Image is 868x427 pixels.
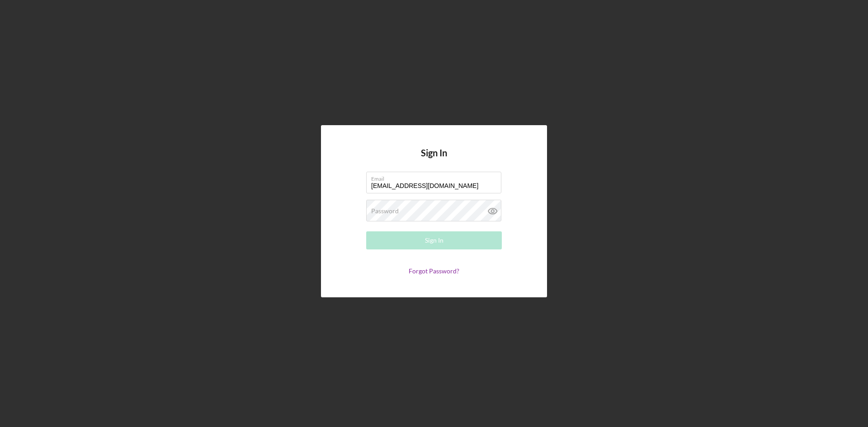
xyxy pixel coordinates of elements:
button: Sign In [366,231,502,249]
h4: Sign In [421,148,447,172]
a: Forgot Password? [409,267,459,275]
label: Email [371,172,501,182]
label: Password [371,207,399,215]
div: Sign In [425,231,443,249]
